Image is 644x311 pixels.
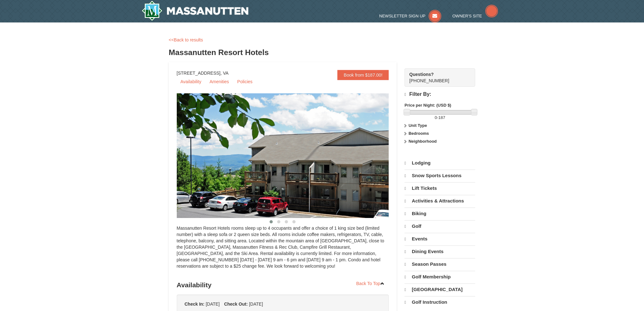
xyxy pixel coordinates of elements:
[409,131,429,136] strong: Bedrooms
[337,70,389,80] a: Book from $187.00!
[405,170,475,182] a: Snow Sports Lessons
[435,115,437,120] span: 0
[405,220,475,232] a: Golf
[405,115,475,121] label: -
[177,279,389,291] h3: Availability
[405,233,475,245] a: Events
[405,103,451,108] strong: Price per Night: (USD $)
[405,246,475,258] a: Dining Events
[438,115,445,120] span: 187
[452,14,482,18] span: Owner's Site
[405,296,475,308] a: Golf Instruction
[409,72,434,77] strong: Questions?
[409,139,437,144] strong: Neighborhood
[177,77,205,86] a: Availability
[405,195,475,207] a: Activities & Attractions
[409,123,427,128] strong: Unit Type
[206,302,220,307] span: [DATE]
[224,302,248,307] strong: Check Out:
[142,1,249,21] img: Massanutten Resort Logo
[249,302,263,307] span: [DATE]
[177,225,389,276] div: Massanutten Resort Hotels rooms sleep up to 4 occupants and offer a choice of 1 king size bed (li...
[405,208,475,220] a: Biking
[405,258,475,270] a: Season Passes
[177,93,405,218] img: 19219026-1-e3b4ac8e.jpg
[169,37,203,42] a: <<Back to results
[405,283,475,295] a: [GEOGRAPHIC_DATA]
[352,279,389,288] a: Back To Top
[409,71,464,83] span: [PHONE_NUMBER]
[405,91,475,97] h4: Filter By:
[169,46,475,59] h3: Massanutten Resort Hotels
[379,14,425,18] span: Newsletter Sign Up
[142,1,249,21] a: Massanutten Resort
[405,157,475,169] a: Lodging
[206,77,233,86] a: Amenities
[233,77,256,86] a: Policies
[452,14,498,18] a: Owner's Site
[405,271,475,283] a: Golf Membership
[405,182,475,194] a: Lift Tickets
[379,14,441,18] a: Newsletter Sign Up
[185,302,205,307] strong: Check In:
